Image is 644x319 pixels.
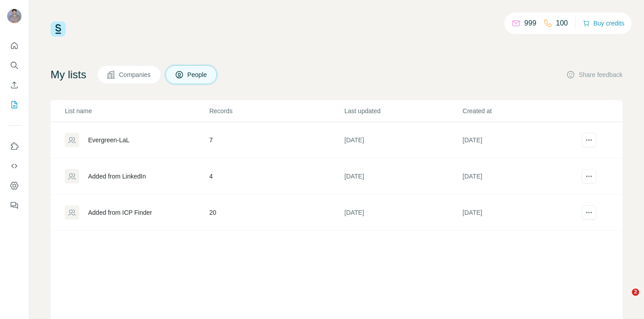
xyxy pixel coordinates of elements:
span: People [187,70,208,79]
p: Last updated [344,106,462,115]
td: 20 [209,195,344,231]
h4: My lists [51,68,86,82]
td: 7 [209,122,344,158]
td: [DATE] [462,158,580,195]
button: Buy credits [583,17,624,30]
iframe: Intercom live chat [614,289,635,310]
button: Quick start [7,38,21,54]
td: [DATE] [462,195,580,231]
button: Use Surfe API [7,158,21,174]
td: [DATE] [344,195,462,231]
button: Feedback [7,197,21,213]
img: Surfe Logo [51,21,66,37]
span: Companies [119,70,152,79]
button: actions [582,169,596,183]
td: 4 [209,158,344,195]
p: Records [209,106,343,115]
div: Evergreen-LaL [88,136,130,145]
p: Created at [462,106,580,115]
img: Avatar [7,9,21,23]
div: Added from ICP Finder [88,208,152,217]
button: Share feedback [566,70,623,79]
td: [DATE] [344,158,462,195]
button: My lists [7,97,21,113]
button: Dashboard [7,178,21,194]
div: Added from LinkedIn [88,172,146,181]
td: [DATE] [344,122,462,158]
p: 999 [524,18,536,29]
button: Search [7,57,21,73]
p: List name [65,106,208,115]
button: Enrich CSV [7,77,21,93]
button: actions [582,205,596,220]
button: actions [582,133,596,147]
button: Use Surfe on LinkedIn [7,138,21,154]
p: 100 [556,18,568,29]
span: 2 [632,289,639,296]
td: [DATE] [462,122,580,158]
